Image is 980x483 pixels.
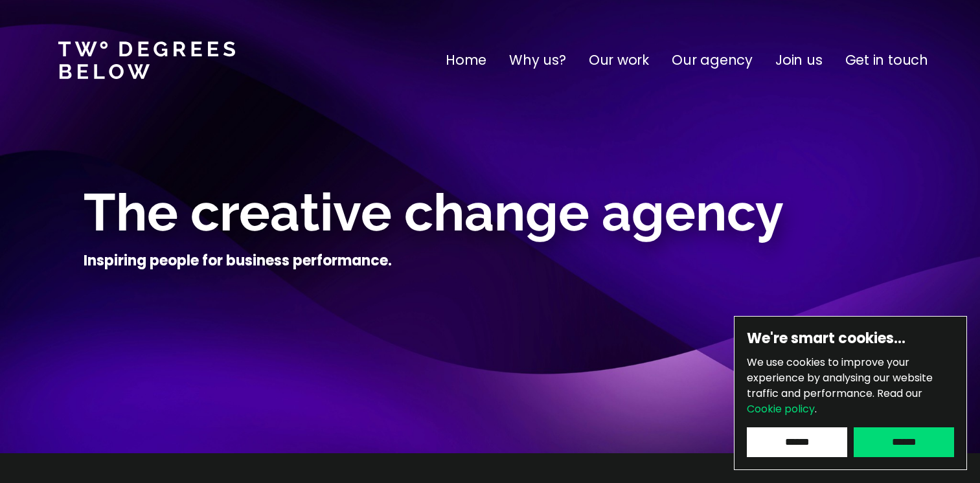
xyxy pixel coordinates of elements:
[446,50,486,71] a: Home
[84,182,784,243] span: The creative change agency
[775,50,823,71] a: Join us
[747,355,954,417] p: We use cookies to improve your experience by analysing our website traffic and performance.
[747,386,922,416] span: Read our .
[747,401,815,416] a: Cookie policy
[845,50,928,71] a: Get in touch
[672,50,753,71] a: Our agency
[509,50,566,71] a: Why us?
[589,50,649,71] a: Our work
[84,251,392,271] h4: Inspiring people for business performance.
[747,329,954,348] h6: We're smart cookies…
